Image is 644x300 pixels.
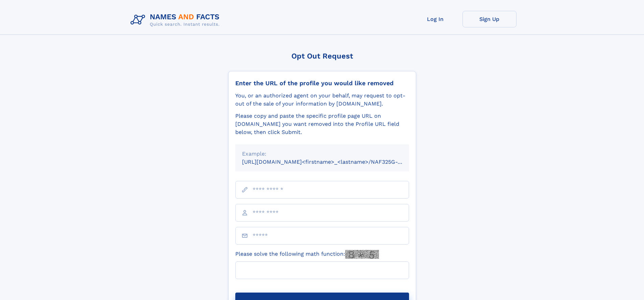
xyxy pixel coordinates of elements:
[235,112,409,136] div: Please copy and paste the specific profile page URL on [DOMAIN_NAME] you want removed into the Pr...
[128,11,225,29] img: Logo Names and Facts
[242,159,422,165] small: [URL][DOMAIN_NAME]<firstname>_<lastname>/NAF325G-xxxxxxxx
[235,250,379,259] label: Please solve the following math function:
[462,11,517,27] a: Sign Up
[242,150,402,158] div: Example:
[235,79,409,87] div: Enter the URL of the profile you would like removed
[408,11,462,27] a: Log In
[235,92,409,108] div: You, or an authorized agent on your behalf, may request to opt-out of the sale of your informatio...
[228,52,416,60] div: Opt Out Request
